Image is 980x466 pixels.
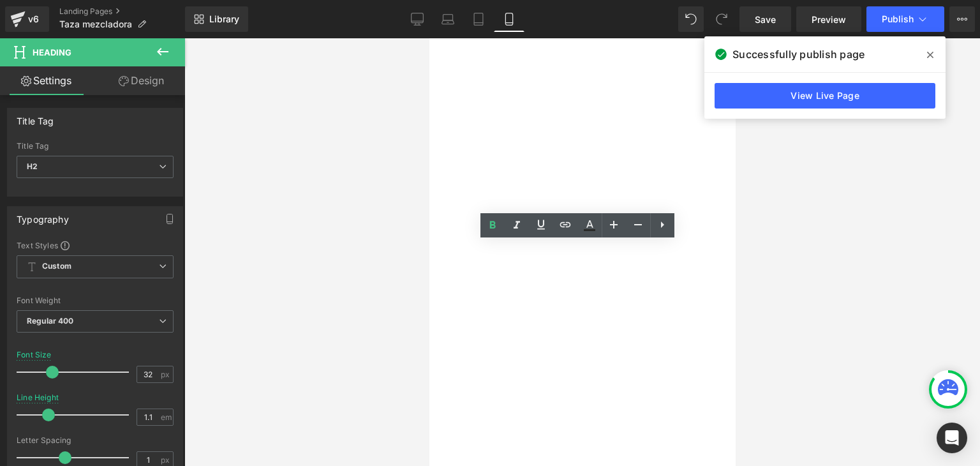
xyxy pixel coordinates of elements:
a: View Live Page [715,83,935,109]
div: Open Intercom Messenger [937,423,967,453]
button: Publish [866,6,944,32]
span: Successfully publish page [732,47,865,62]
span: Save [755,13,776,26]
span: Taza mezcladora [59,19,132,29]
div: v6 [26,11,41,27]
div: Typography [17,207,69,225]
span: Publish [882,14,914,24]
span: px [161,370,172,379]
div: Line Height [17,393,59,402]
span: Heading [33,47,71,57]
span: px [161,456,172,464]
div: Text Styles [17,240,174,250]
a: Landing Pages [59,6,185,17]
b: H2 [27,162,38,171]
a: Desktop [402,6,433,32]
a: Preview [796,6,861,32]
b: Regular 400 [27,316,74,326]
span: Preview [812,13,846,26]
span: Library [209,13,239,25]
span: em [161,413,172,421]
div: Font Weight [17,296,174,305]
button: Redo [709,6,734,32]
button: More [949,6,975,32]
a: v6 [5,6,49,32]
b: Custom [42,261,71,272]
a: Tablet [463,6,494,32]
a: Mobile [494,6,524,32]
a: New Library [185,6,248,32]
button: Undo [678,6,704,32]
a: Laptop [433,6,463,32]
a: Design [95,66,188,95]
div: Title Tag [17,142,174,151]
div: Title Tag [17,109,54,126]
div: Letter Spacing [17,436,174,445]
div: Font Size [17,350,52,359]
